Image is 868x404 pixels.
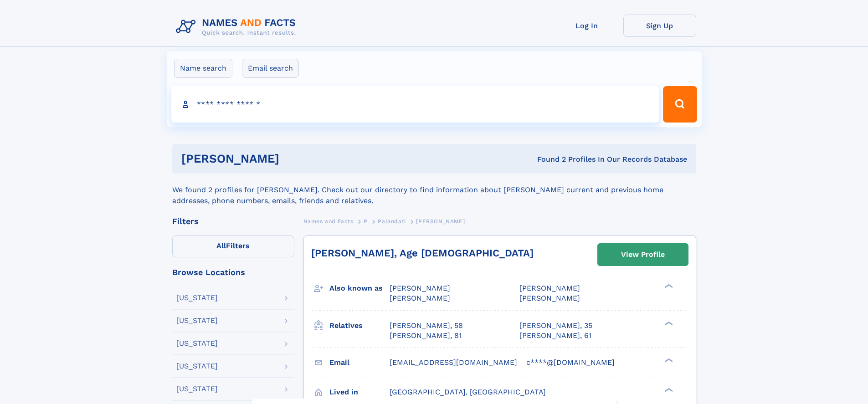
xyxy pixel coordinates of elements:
[408,154,687,164] div: Found 2 Profiles In Our Records Database
[176,363,218,370] div: [US_STATE]
[598,244,688,266] a: View Profile
[390,294,450,302] span: [PERSON_NAME]
[390,388,546,396] span: [GEOGRAPHIC_DATA], [GEOGRAPHIC_DATA]
[329,281,390,296] h3: Also known as
[663,357,673,363] div: ❯
[242,59,299,78] label: Email search
[176,317,218,324] div: [US_STATE]
[172,15,303,39] img: Logo Names and Facts
[329,355,390,370] h3: Email
[181,153,408,164] h1: [PERSON_NAME]
[390,284,450,292] span: [PERSON_NAME]
[550,15,623,37] a: Log In
[172,268,294,276] div: Browse Locations
[329,384,390,400] h3: Lived in
[623,15,696,37] a: Sign Up
[329,318,390,333] h3: Relatives
[390,331,462,341] a: [PERSON_NAME], 81
[663,283,673,289] div: ❯
[172,235,294,257] label: Filters
[519,321,592,331] a: [PERSON_NAME], 35
[176,340,218,347] div: [US_STATE]
[311,247,534,259] a: [PERSON_NAME], Age [DEMOGRAPHIC_DATA]
[621,244,665,265] div: View Profile
[416,218,465,225] span: [PERSON_NAME]
[378,215,406,227] a: Palandati
[364,215,368,227] a: P
[519,294,580,302] span: [PERSON_NAME]
[216,241,226,250] span: All
[176,294,218,302] div: [US_STATE]
[364,218,368,225] span: P
[174,59,232,78] label: Name search
[172,174,696,206] div: We found 2 profiles for [PERSON_NAME]. Check out our directory to find information about [PERSON_...
[663,387,673,393] div: ❯
[519,331,591,341] a: [PERSON_NAME], 61
[663,86,697,123] button: Search Button
[303,215,354,227] a: Names and Facts
[519,284,580,292] span: [PERSON_NAME]
[378,218,406,225] span: Palandati
[176,385,218,393] div: [US_STATE]
[390,321,463,331] a: [PERSON_NAME], 58
[171,86,659,123] input: search input
[172,217,294,225] div: Filters
[663,320,673,326] div: ❯
[390,358,517,367] span: [EMAIL_ADDRESS][DOMAIN_NAME]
